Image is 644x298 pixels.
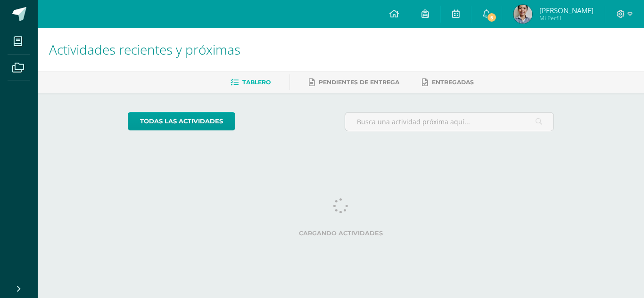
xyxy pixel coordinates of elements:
span: Entregadas [432,79,474,86]
span: 5 [487,12,497,23]
a: Tablero [231,75,271,90]
span: [PERSON_NAME] [539,6,594,15]
input: Busca una actividad próxima aquí... [345,113,554,131]
label: Cargando actividades [128,230,554,237]
span: Mi Perfil [539,14,594,22]
a: Pendientes de entrega [309,75,399,90]
a: todas las Actividades [128,112,235,130]
span: Tablero [242,79,271,86]
img: c7c993653dffdda4c3c1da247eb6d492.png [513,5,532,24]
a: Entregadas [422,75,474,90]
span: Actividades recientes y próximas [49,40,240,58]
span: Pendientes de entrega [319,79,399,86]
